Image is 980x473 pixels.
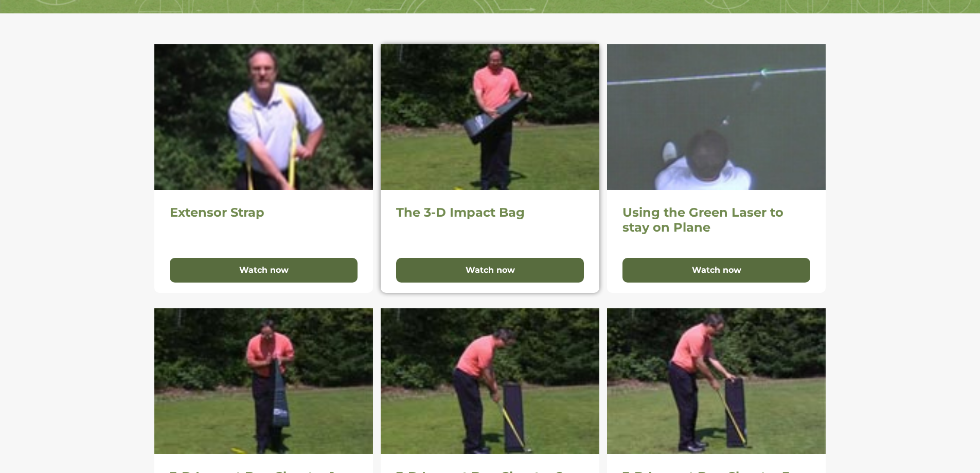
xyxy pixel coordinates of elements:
button: Watch now [396,258,584,283]
button: Watch now [170,258,358,283]
button: Watch now [622,258,810,283]
h2: Extensor Strap [170,205,358,220]
h2: Using the Green Laser to stay on Plane [622,205,810,235]
h2: The 3-D Impact Bag [396,205,584,220]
